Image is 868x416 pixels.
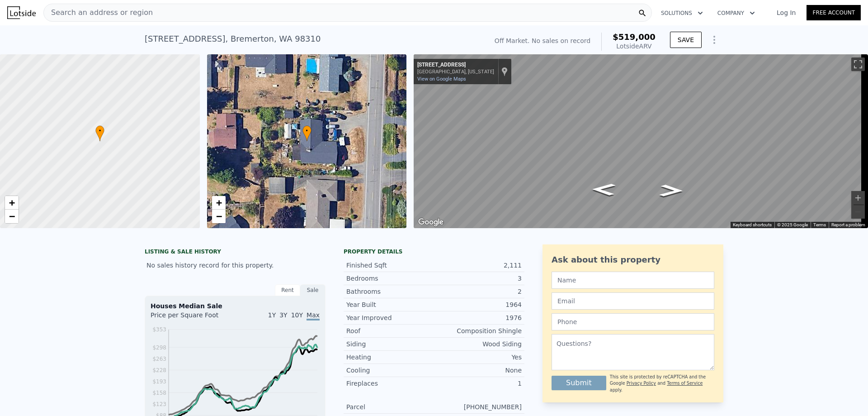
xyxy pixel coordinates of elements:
path: Go South, Petersville Rd NE [582,181,625,199]
div: [STREET_ADDRESS] [417,62,494,69]
div: Houses Median Sale [151,301,320,311]
div: Year Improved [346,313,434,322]
span: − [216,210,222,222]
div: Rent [275,284,300,296]
div: 1964 [434,300,522,309]
span: Search an address or region [44,7,153,18]
div: 1976 [434,313,522,322]
div: [PHONE_NUMBER] [434,402,522,411]
tspan: $228 [152,367,166,373]
div: [STREET_ADDRESS] , Bremerton , WA 98310 [145,33,321,45]
div: • [302,125,311,141]
tspan: $353 [152,326,166,333]
path: Go North, Petersville Rd NE [650,182,693,200]
img: Google [416,216,446,228]
div: Composition Shingle [434,326,522,335]
div: Heating [346,353,434,362]
input: Phone [552,313,714,330]
div: Sale [300,284,325,296]
div: Fireplaces [346,379,434,388]
div: Wood Siding [434,339,522,349]
div: 3 [434,274,522,283]
div: Property details [344,248,524,255]
tspan: $123 [152,401,166,407]
tspan: $193 [152,378,166,385]
div: Parcel [346,402,434,411]
button: Keyboard shortcuts [733,222,772,228]
div: Finished Sqft [346,261,434,270]
button: SAVE [670,32,702,48]
div: Ask about this property [552,253,714,266]
div: Price per Square Foot [151,311,235,325]
button: Zoom in [851,191,865,205]
span: − [9,210,15,222]
div: Street View [414,54,868,228]
span: Max [307,311,320,320]
a: Log In [766,8,807,17]
div: Cooling [346,366,434,375]
span: 1Y [268,311,276,319]
a: Free Account [807,5,861,20]
button: Company [710,5,762,21]
button: Zoom out [851,205,865,219]
a: Open this area in Google Maps (opens a new window) [416,216,446,228]
div: Bathrooms [346,287,434,296]
a: Terms of Service [667,381,703,386]
a: Zoom out [5,210,19,223]
span: 3Y [279,311,287,319]
div: Roof [346,326,434,335]
div: LISTING & SALE HISTORY [145,248,325,257]
a: View on Google Maps [417,76,466,82]
a: Report a problem [831,222,865,227]
span: • [302,127,311,135]
div: 1 [434,379,522,388]
span: + [216,197,222,208]
span: + [9,197,15,208]
tspan: $158 [152,390,166,396]
span: © 2025 Google [777,222,808,227]
div: 2,111 [434,261,522,270]
span: • [95,127,104,135]
div: None [434,366,522,375]
div: Lotside ARV [613,42,656,51]
button: Solutions [654,5,710,21]
button: Toggle fullscreen view [851,57,865,71]
a: Show location on map [501,67,508,77]
img: Lotside [7,6,36,19]
div: Yes [434,353,522,362]
a: Zoom in [212,196,226,210]
div: This site is protected by reCAPTCHA and the Google and apply. [610,374,714,393]
tspan: $298 [152,344,166,351]
div: 2 [434,287,522,296]
span: 10Y [291,311,303,319]
div: Off Market. No sales on record [495,36,590,45]
div: Siding [346,339,434,349]
div: Map [414,54,868,228]
input: Name [552,272,714,289]
a: Zoom in [5,196,19,210]
div: [GEOGRAPHIC_DATA], [US_STATE] [417,69,494,75]
div: Bedrooms [346,274,434,283]
a: Zoom out [212,210,226,223]
div: • [95,125,104,141]
button: Submit [552,376,606,390]
a: Privacy Policy [627,381,656,386]
input: Email [552,292,714,310]
a: Terms (opens in new tab) [813,222,826,227]
tspan: $263 [152,356,166,362]
div: Year Built [346,300,434,309]
button: Show Options [705,31,723,49]
div: No sales history record for this property. [145,257,325,273]
span: $519,000 [613,32,656,42]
